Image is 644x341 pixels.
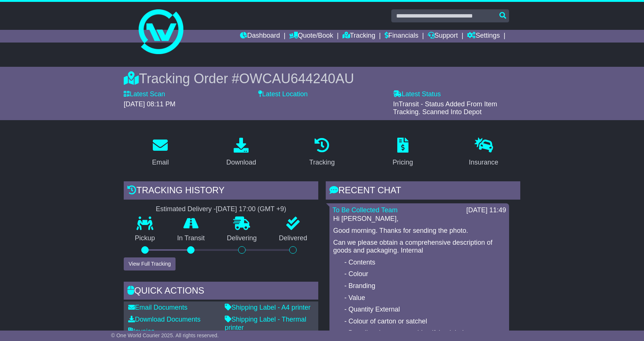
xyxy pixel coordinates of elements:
div: Quick Actions [124,282,318,302]
a: Quote/Book [289,30,333,43]
a: Shipping Label - Thermal printer [225,316,306,331]
p: Delivering [216,234,268,243]
p: - Branding [333,282,505,290]
a: Financials [385,30,419,43]
p: Hi [PERSON_NAME], [333,215,505,223]
div: Tracking [309,157,335,168]
span: InTransit - Status Added From Item Tracking. Scanned Into Depot [393,100,497,116]
div: Tracking Order # [124,71,520,87]
div: [DATE] 17:00 (GMT +9) [216,205,286,213]
span: OWCAU644240AU [239,71,354,86]
p: Good morning. Thanks for sending the photo. [333,227,505,235]
p: - Contents [333,259,505,267]
div: Download [226,157,256,168]
div: Email [152,157,169,168]
div: Tracking history [124,181,318,201]
a: Insurance [464,135,503,170]
p: Pickup [124,234,166,243]
div: RECENT CHAT [326,181,520,201]
p: - Colour [333,270,505,278]
p: - Branding, logos or any identifying labels [333,329,505,337]
div: Estimated Delivery - [124,205,318,213]
label: Latest Status [393,90,441,98]
a: Settings [467,30,500,43]
a: Tracking [342,30,375,43]
a: To Be Collected Team [332,206,398,214]
label: Latest Location [258,90,307,98]
p: - Value [333,294,505,302]
span: © One World Courier 2025. All rights reserved. [111,332,219,338]
p: Can we please obtain a comprehensive description of goods and packaging. Internal [333,239,505,255]
a: Support [428,30,458,43]
p: - Colour of carton or satchel [333,317,505,326]
a: Download [221,135,261,170]
a: Dashboard [240,30,280,43]
div: Pricing [392,157,413,168]
div: [DATE] 11:49 [466,206,506,215]
a: Invoice [128,328,155,335]
a: Shipping Label - A4 printer [225,304,310,311]
a: Email [147,135,174,170]
a: Tracking [304,135,340,170]
p: In Transit [166,234,216,243]
p: - Quantity External [333,306,505,314]
a: Download Documents [128,316,201,323]
div: Insurance [469,157,498,168]
a: Email Documents [128,304,187,311]
span: [DATE] 08:11 PM [124,100,176,108]
p: Delivered [268,234,319,243]
button: View Full Tracking [124,257,176,270]
a: Pricing [388,135,418,170]
label: Latest Scan [124,90,165,98]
